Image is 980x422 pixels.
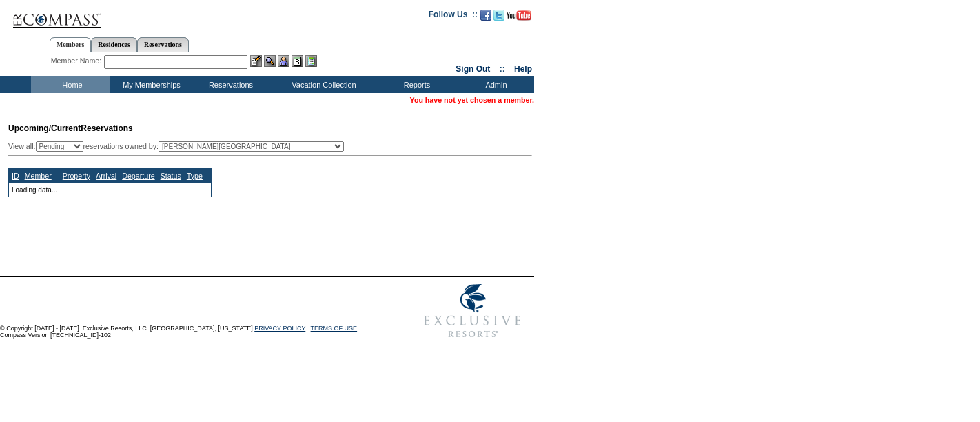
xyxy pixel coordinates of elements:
a: Follow us on Twitter [493,14,504,22]
a: Departure [122,172,154,180]
img: Subscribe to our YouTube Channel [507,10,531,21]
a: Type [187,172,203,180]
div: Member Name: [51,55,104,67]
img: Become our fan on Facebook [480,10,491,21]
img: View [264,55,276,67]
img: Exclusive Resorts [411,277,534,345]
a: Residences [91,37,137,52]
a: Property [63,172,90,180]
img: b_calculator.gif [305,55,317,67]
a: Reservations [137,37,189,52]
td: Home [31,76,110,93]
td: Reservations [190,76,269,93]
a: Sign Out [456,64,490,74]
img: b_edit.gif [250,55,262,67]
span: You have not yet chosen a member. [410,96,534,104]
a: TERMS OF USE [311,325,358,332]
a: Members [50,37,92,52]
td: My Memberships [110,76,190,93]
td: Follow Us :: [429,8,478,25]
img: Follow us on Twitter [493,10,504,21]
td: Reports [376,76,455,93]
span: :: [500,64,505,74]
a: PRIVACY POLICY [254,325,305,332]
img: Reservations [292,55,303,67]
a: Become our fan on Facebook [480,14,491,22]
a: Subscribe to our YouTube Channel [507,14,531,22]
a: ID [12,172,19,180]
a: Status [161,172,181,180]
a: Arrival [96,172,116,180]
img: Impersonate [278,55,289,67]
span: Reservations [8,123,133,133]
a: Help [514,64,532,74]
td: Vacation Collection [269,76,376,93]
a: Member [25,172,52,180]
td: Loading data... [9,183,212,197]
td: Admin [455,76,534,93]
span: Upcoming/Current [8,123,81,133]
div: View all: reservations owned by: [8,141,350,152]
